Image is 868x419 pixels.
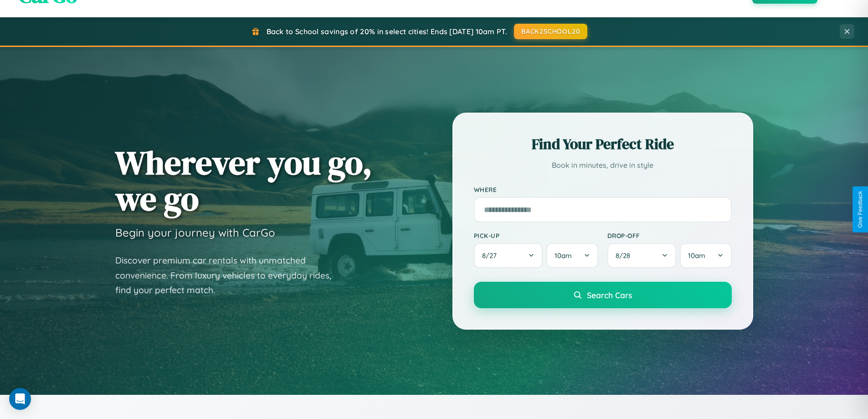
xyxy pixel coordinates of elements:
div: Give Feedback [857,191,863,228]
label: Pick-up [474,232,598,239]
span: Search Cars [587,290,632,300]
h2: Find Your Perfect Ride [474,134,732,154]
label: Drop-off [607,232,732,239]
div: Open Intercom Messenger [9,388,31,410]
span: 8 / 28 [616,251,635,260]
span: 8 / 27 [482,251,501,260]
span: Back to School savings of 20% in select cities! Ends [DATE] 10am PT. [267,27,507,36]
button: 10am [680,243,731,268]
h1: Wherever you go, we go [115,145,372,217]
span: 10am [555,251,572,260]
p: Book in minutes, drive in style [474,159,732,172]
button: BACK2SCHOOL20 [514,24,587,39]
p: Discover premium car rentals with unmatched convenience. From luxury vehicles to everyday rides, ... [115,253,343,298]
span: 10am [688,251,705,260]
button: 8/28 [607,243,677,268]
button: Search Cars [474,282,732,308]
button: 10am [546,243,598,268]
button: 8/27 [474,243,543,268]
h3: Begin your journey with CarGo [115,226,275,239]
label: Where [474,186,732,193]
